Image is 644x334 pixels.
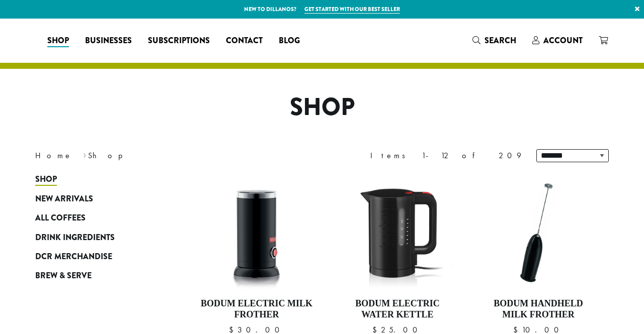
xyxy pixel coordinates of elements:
[370,150,521,162] div: Items 1-12 of 209
[28,93,616,122] h1: Shop
[35,150,307,162] nav: Breadcrumb
[83,146,87,162] span: ›
[35,232,115,244] span: Drink Ingredients
[480,175,596,290] img: DP3927.01-002.png
[35,212,86,225] span: All Coffees
[199,298,314,320] h4: Bodum Electric Milk Frother
[226,35,263,47] span: Contact
[464,32,524,49] a: Search
[304,5,400,14] a: Get started with our best seller
[279,35,300,47] span: Blog
[35,228,156,247] a: Drink Ingredients
[35,247,156,266] a: DCR Merchandise
[199,175,314,290] img: DP3954.01-002.png
[543,35,583,46] span: Account
[47,35,69,47] span: Shop
[340,175,455,290] img: DP3955.01.png
[35,189,156,208] a: New Arrivals
[35,251,112,263] span: DCR Merchandise
[485,35,516,46] span: Search
[35,208,156,228] a: All Coffees
[39,33,77,49] a: Shop
[35,170,156,189] a: Shop
[85,35,132,47] span: Businesses
[340,175,455,334] a: Bodum Electric Water Kettle $25.00
[480,298,596,320] h4: Bodum Handheld Milk Frother
[340,298,455,320] h4: Bodum Electric Water Kettle
[199,175,314,334] a: Bodum Electric Milk Frother $30.00
[35,150,72,161] a: Home
[35,193,93,205] span: New Arrivals
[35,270,92,282] span: Brew & Serve
[148,35,210,47] span: Subscriptions
[480,175,596,334] a: Bodum Handheld Milk Frother $10.00
[35,266,156,285] a: Brew & Serve
[35,173,57,186] span: Shop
